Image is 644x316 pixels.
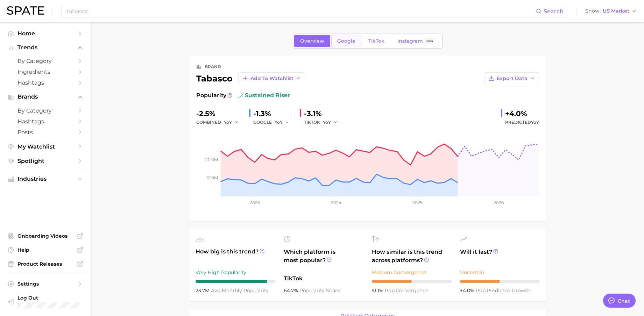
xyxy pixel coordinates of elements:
[460,287,476,294] span: +4.0%
[6,174,85,184] button: Industries
[6,28,85,39] a: Home
[17,176,73,182] span: Industries
[372,280,452,283] div: 5 / 10
[275,118,290,127] button: YoY
[17,158,73,164] span: Spotlight
[368,38,384,44] span: TikTok
[6,127,85,138] a: Posts
[294,35,330,47] a: Overview
[300,38,324,44] span: Overview
[196,118,243,127] div: combined
[497,76,528,81] span: Export Data
[372,268,452,276] div: Medium Convergence
[331,200,341,205] tspan: 2024
[385,287,428,294] span: convergence
[6,77,85,88] a: Hashtags
[66,5,536,17] input: Search here for a brand, industry, or ingredient
[544,8,564,15] span: Search
[304,118,342,127] div: TIKTOK
[284,287,299,294] span: 64.7%
[6,92,85,102] button: Brands
[238,93,243,98] img: sustained riser
[391,35,441,47] a: InstagramBeta
[505,108,539,119] div: +4.0%
[205,63,221,71] div: brand
[603,9,629,13] span: US Market
[372,248,452,265] span: How similar is this trend across platforms?
[253,108,294,119] div: -1.3%
[17,261,73,267] span: Product Releases
[17,118,73,125] span: Hashtags
[6,259,85,269] a: Product Releases
[6,56,85,66] a: by Category
[17,69,73,75] span: Ingredients
[304,108,342,119] div: -3.1%
[250,76,293,81] span: Add to Watchlist
[17,107,73,114] span: by Category
[211,287,269,294] span: monthly popularity
[196,280,275,283] div: 9 / 10
[17,79,73,86] span: Hashtags
[17,44,73,51] span: Trends
[196,287,211,294] span: 23.7m
[275,119,283,125] span: YoY
[494,200,504,205] tspan: 2026
[211,287,222,294] abbr: average
[299,287,340,294] span: popularity share
[17,129,73,136] span: Posts
[196,247,275,265] span: How big is this trend?
[6,42,85,53] button: Trends
[372,287,385,294] span: 51.1%
[397,38,423,44] span: Instagram
[585,9,601,13] span: Show
[196,91,226,100] span: Popularity
[196,108,243,119] div: -2.5%
[323,118,338,127] button: YoY
[385,287,396,294] abbr: popularity index
[284,274,363,283] span: TikTok
[476,287,487,294] abbr: popularity index
[17,94,73,100] span: Brands
[6,141,85,152] a: My Watchlist
[249,200,260,205] tspan: 2023
[460,268,540,276] div: Uncertain
[17,281,73,287] span: Settings
[460,248,540,265] span: Will it last?
[6,245,85,255] a: Help
[6,231,85,241] a: Onboarding Videos
[238,72,305,84] button: Add to Watchlist
[6,116,85,127] a: Hashtags
[412,200,423,205] tspan: 2025
[17,233,73,239] span: Onboarding Videos
[362,35,390,47] a: TikTok
[583,7,639,16] button: ShowUS Market
[224,118,239,127] button: YoY
[6,156,85,166] a: Spotlight
[505,118,539,127] span: Predicted
[17,143,73,150] span: My Watchlist
[331,35,361,47] a: Google
[6,66,85,77] a: Ingredients
[17,58,73,64] span: by Category
[6,105,85,116] a: by Category
[460,280,540,283] div: 5 / 10
[484,72,539,84] button: Export Data
[531,120,539,125] span: YoY
[7,6,44,15] img: SPATE
[196,72,305,84] div: tabasco
[6,293,85,310] a: Log out. Currently logged in with e-mail chelsea@spate.nyc.
[17,30,73,37] span: Home
[224,119,232,125] span: YoY
[6,279,85,289] a: Settings
[17,247,73,253] span: Help
[426,38,433,44] span: Beta
[323,119,331,125] span: YoY
[476,287,530,294] span: predicted growth
[253,118,294,127] div: GOOGLE
[238,91,290,100] span: sustained riser
[337,38,355,44] span: Google
[196,268,275,276] div: Very High Popularity
[17,295,80,301] span: Log Out
[284,248,363,271] span: Which platform is most popular?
